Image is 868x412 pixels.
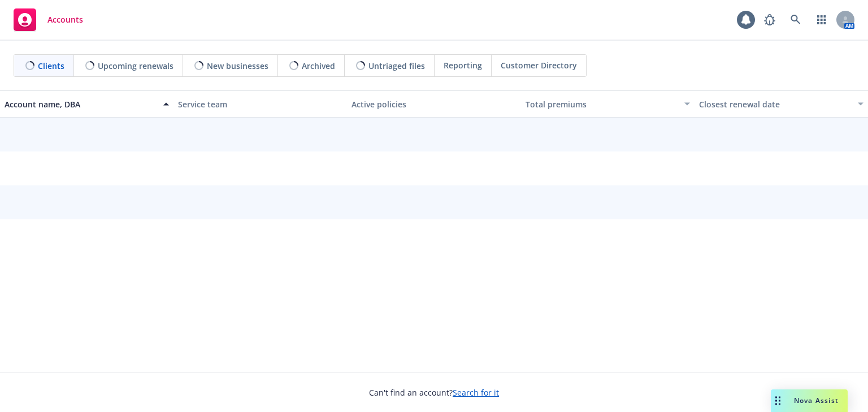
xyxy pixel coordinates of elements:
button: Closest renewal date [695,90,868,118]
a: Search for it [453,387,499,398]
span: Nova Assist [794,396,839,405]
button: Nova Assist [771,389,848,412]
a: Report a Bug [758,8,781,31]
span: Untriaged files [368,60,425,72]
span: Can't find an account? [369,387,499,398]
span: Customer Directory [501,59,577,71]
span: Upcoming renewals [98,60,173,72]
div: Service team [178,98,342,110]
span: New businesses [207,60,268,72]
span: Accounts [47,15,83,24]
div: Account name, DBA [5,98,157,110]
div: Active policies [351,98,516,110]
div: Closest renewal date [699,98,851,110]
div: Drag to move [771,389,785,412]
span: Archived [302,60,335,72]
a: Switch app [810,8,833,31]
button: Service team [173,90,347,118]
a: Accounts [9,4,88,36]
span: Reporting [444,59,482,71]
div: Total premiums [526,98,678,110]
button: Active policies [347,90,520,118]
span: Clients [38,60,64,72]
button: Total premiums [521,90,695,118]
a: Search [784,8,807,31]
